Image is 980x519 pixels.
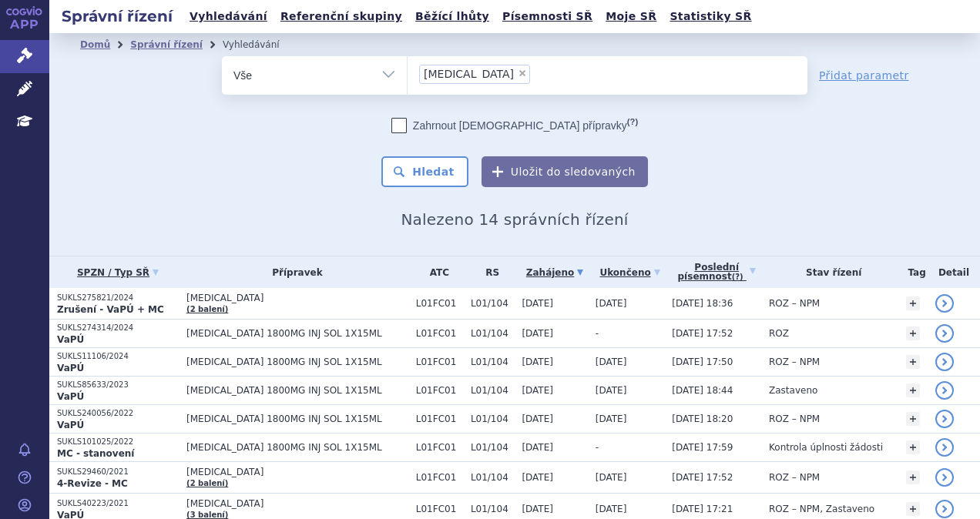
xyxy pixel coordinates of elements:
span: L01/104 [471,328,515,339]
span: [DATE] [522,442,553,453]
h2: Správní řízení [49,5,185,27]
a: + [906,296,920,310]
abbr: (?) [627,117,638,127]
span: Kontrola úplnosti žádosti [769,442,883,453]
span: [DATE] [596,357,627,367]
a: Moje SŘ [601,6,661,27]
span: [MEDICAL_DATA] [186,293,408,303]
a: Poslednípísemnost(?) [672,256,761,288]
a: Přidat parametr [819,68,909,83]
span: L01FC01 [416,328,463,339]
th: ATC [408,256,463,288]
p: SUKLS275821/2024 [57,293,179,303]
a: Písemnosti SŘ [498,6,597,27]
span: [DATE] 18:44 [672,385,733,396]
strong: MC - stanovení [57,448,134,459]
span: ROZ – NPM [769,357,820,367]
span: ROZ [769,328,789,339]
a: detail [935,500,954,518]
th: RS [463,256,515,288]
a: Vyhledávání [185,6,272,27]
span: ROZ – NPM [769,472,820,483]
span: L01FC01 [416,385,463,396]
a: Zahájeno [522,262,587,283]
a: detail [935,468,954,487]
li: Vyhledávání [223,33,300,56]
span: L01FC01 [416,357,463,367]
a: Domů [80,39,110,50]
span: × [518,69,527,78]
a: + [906,412,920,426]
strong: VaPÚ [57,420,84,430]
span: [MEDICAL_DATA] 1800MG INJ SOL 1X15ML [186,357,408,367]
span: L01/104 [471,357,515,367]
p: SUKLS29460/2021 [57,467,179,477]
strong: VaPÚ [57,334,84,345]
span: [MEDICAL_DATA] [424,69,514,79]
a: Ukončeno [596,262,665,283]
a: + [906,355,920,369]
th: Stav řízení [761,256,898,288]
label: Zahrnout [DEMOGRAPHIC_DATA] přípravky [391,118,638,133]
button: Hledat [381,156,468,187]
p: SUKLS240056/2022 [57,408,179,419]
a: + [906,326,920,340]
p: SUKLS101025/2022 [57,437,179,447]
p: SUKLS274314/2024 [57,323,179,333]
span: [DATE] [522,472,553,483]
a: Statistiky SŘ [665,6,756,27]
span: L01/104 [471,504,515,514]
span: [DATE] [522,328,553,339]
span: L01FC01 [416,298,463,309]
span: L01/104 [471,385,515,396]
span: [DATE] 18:36 [672,298,733,309]
p: SUKLS11106/2024 [57,351,179,362]
span: [MEDICAL_DATA] 1800MG INJ SOL 1X15ML [186,442,408,453]
span: ROZ – NPM [769,298,820,309]
span: [MEDICAL_DATA] 1800MG INJ SOL 1X15ML [186,414,408,424]
span: [DATE] [596,472,627,483]
span: [DATE] 17:52 [672,328,733,339]
a: detail [935,381,954,400]
a: detail [935,410,954,428]
span: [DATE] [596,298,627,309]
span: [DATE] [522,385,553,396]
span: [DATE] 18:20 [672,414,733,424]
a: Běžící lhůty [411,6,494,27]
span: L01FC01 [416,472,463,483]
span: L01FC01 [416,504,463,514]
strong: 4-Revize - MC [57,478,128,489]
span: [DATE] 17:50 [672,357,733,367]
span: - [596,328,599,339]
a: Správní řízení [130,39,203,50]
span: Zastaveno [769,385,817,396]
span: L01FC01 [416,442,463,453]
a: + [906,440,920,454]
a: detail [935,438,954,457]
a: + [906,383,920,397]
strong: VaPÚ [57,363,84,373]
strong: Zrušení - VaPÚ + MC [57,304,164,315]
span: L01/104 [471,472,515,483]
th: Detail [928,256,980,288]
span: [DATE] [522,414,553,424]
span: [MEDICAL_DATA] [186,467,408,477]
span: [DATE] [522,298,553,309]
button: Uložit do sledovaných [482,156,648,187]
span: [DATE] [596,414,627,424]
th: Přípravek [179,256,408,288]
span: L01/104 [471,298,515,309]
span: L01/104 [471,442,515,453]
a: Referenční skupiny [276,6,407,27]
a: detail [935,353,954,371]
span: [DATE] [596,504,627,514]
th: Tag [898,256,928,288]
span: [DATE] [522,357,553,367]
span: Nalezeno 14 správních řízení [401,210,628,229]
span: [MEDICAL_DATA] 1800MG INJ SOL 1X15ML [186,328,408,339]
a: (3 balení) [186,511,228,519]
p: SUKLS40223/2021 [57,498,179,509]
span: [DATE] 17:52 [672,472,733,483]
a: + [906,502,920,516]
span: [DATE] [596,385,627,396]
